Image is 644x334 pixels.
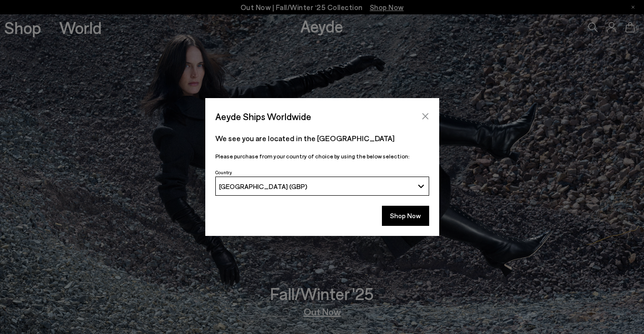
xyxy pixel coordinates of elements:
[215,108,311,125] span: Aeyde Ships Worldwide
[382,206,429,226] button: Shop Now
[215,169,232,175] span: Country
[219,182,307,190] span: [GEOGRAPHIC_DATA] (GBP)
[418,109,433,123] button: Close
[215,152,429,161] p: Please purchase from your country of choice by using the below selection:
[215,133,429,144] p: We see you are located in the [GEOGRAPHIC_DATA]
